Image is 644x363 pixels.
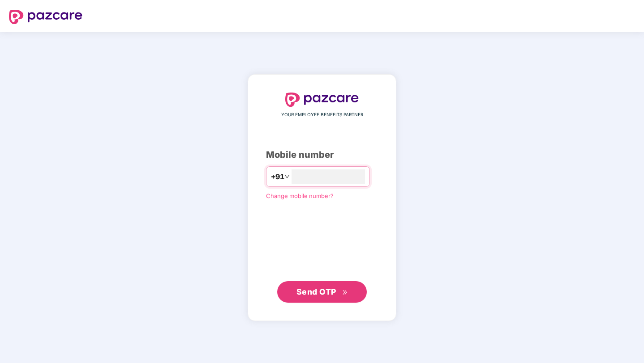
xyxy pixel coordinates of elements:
[9,10,82,24] img: logo
[342,290,348,295] span: double-right
[277,281,367,303] button: Send OTPdouble-right
[284,174,290,179] span: down
[281,111,363,118] span: YOUR EMPLOYEE BENEFITS PARTNER
[266,148,378,162] div: Mobile number
[271,171,284,182] span: +91
[285,93,359,107] img: logo
[296,287,336,296] span: Send OTP
[266,192,334,199] a: Change mobile number?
